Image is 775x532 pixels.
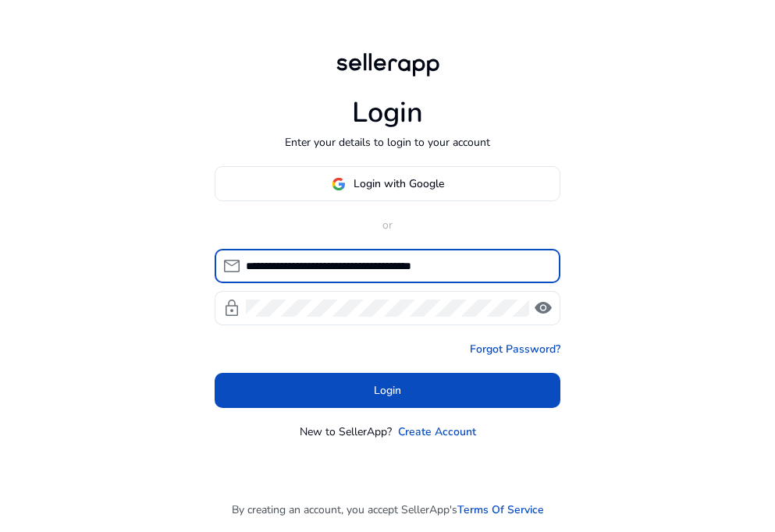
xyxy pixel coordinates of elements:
[215,166,560,201] button: Login with Google
[354,176,444,192] span: Login with Google
[222,257,241,275] span: mail
[300,424,392,440] p: New to SellerApp?
[222,299,241,317] span: lock
[215,217,560,233] p: or
[534,299,553,317] span: visibility
[374,382,401,399] span: Login
[398,424,476,440] a: Create Account
[285,134,490,151] p: Enter your details to login to your account
[332,177,346,191] img: google-logo.svg
[457,502,544,518] a: Terms Of Service
[352,96,423,129] h1: Login
[215,373,560,408] button: Login
[470,341,560,357] a: Forgot Password?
